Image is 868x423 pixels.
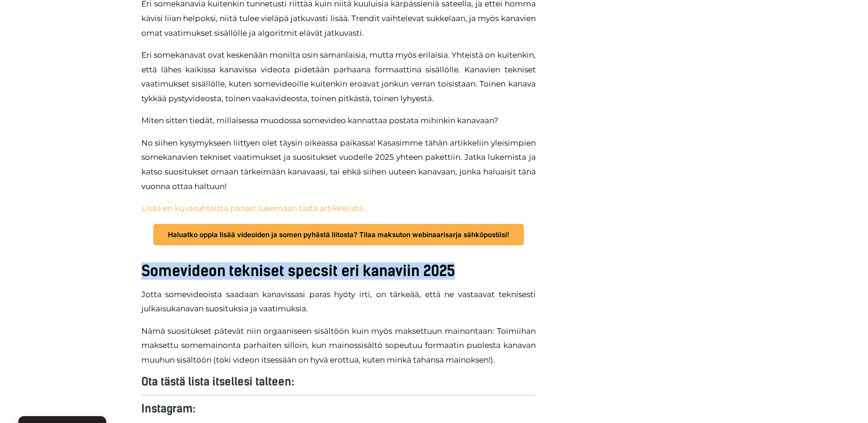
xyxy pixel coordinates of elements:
span: Haluatko oppia lisää videoiden ja somen pyhästä liitosta? Tilaa maksuton webinaarisarja sähköpost... [168,231,509,238]
h3: Somevideon tekniset specsit eri kanaviin 2025 [141,264,536,278]
p: Miten sitten tiedät, millaisessa muodossa somevideo kannattaa postata mihinkin kanavaan? [141,114,536,128]
strong: Instagram: [141,402,195,415]
p: Nämä suositukset pätevät niin orgaaniseen sisältöön kuin myös maksettuun mainontaan: Toimiihan ma... [141,324,536,368]
p: Jotta somevideoista saadaan kanavissasi paras hyöty irti, on tärkeää, että ne vastaavat teknisest... [141,287,536,316]
a: Haluatko oppia lisää videoiden ja somen pyhästä liitosta? Tilaa maksuton webinaarisarja sähköpost... [153,224,524,245]
strong: Ota tästä lista itsellesi talteen: [141,375,294,388]
p: Eri somekanavat ovat keskenään monilta osin samanlaisia, mutta myös erilaisia. Yhteistä on kuiten... [141,48,536,106]
p: No siihen kysymykseen liittyen olet täysin oikeassa paikassa! Kasasimme tähän artikkeliin yleisim... [141,136,536,194]
a: Lisää eri kuvasuhteista pääset lukemaan tästä artikkelista. [141,204,365,213]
